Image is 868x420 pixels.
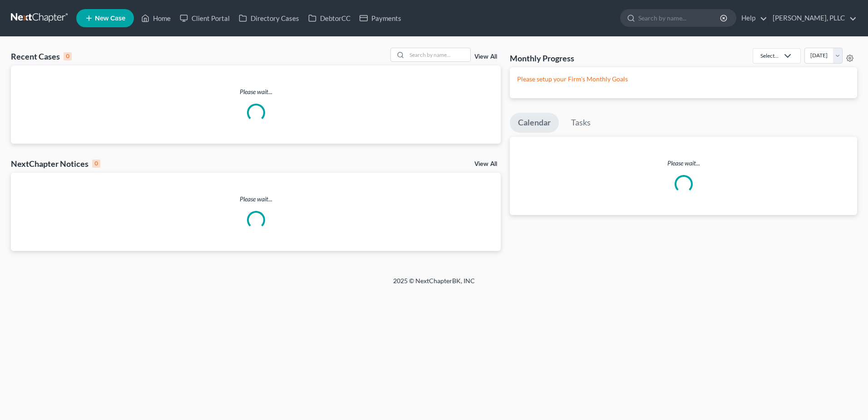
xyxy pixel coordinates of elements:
p: Please wait... [11,195,501,204]
div: 0 [92,160,100,168]
a: [PERSON_NAME], PLLC [768,10,857,26]
a: Directory Cases [234,10,304,26]
a: Help [737,10,767,26]
div: 2025 © NextChapterBK, INC [175,276,693,293]
p: Please wait... [11,87,501,96]
a: Client Portal [175,10,234,26]
a: DebtorCC [304,10,355,26]
span: New Case [95,15,125,22]
a: Calendar [510,113,559,133]
a: View All [474,161,497,167]
h3: Monthly Progress [510,53,574,64]
input: Search by name... [407,48,470,61]
input: Search by name... [638,10,721,26]
div: NextChapter Notices [11,158,100,169]
a: View All [474,54,497,60]
a: Payments [355,10,406,26]
a: Home [137,10,175,26]
a: Tasks [563,113,599,133]
div: 0 [64,52,72,60]
div: Recent Cases [11,51,72,62]
p: Please setup your Firm's Monthly Goals [517,75,850,84]
div: Select... [760,52,779,60]
p: Please wait... [510,159,857,168]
